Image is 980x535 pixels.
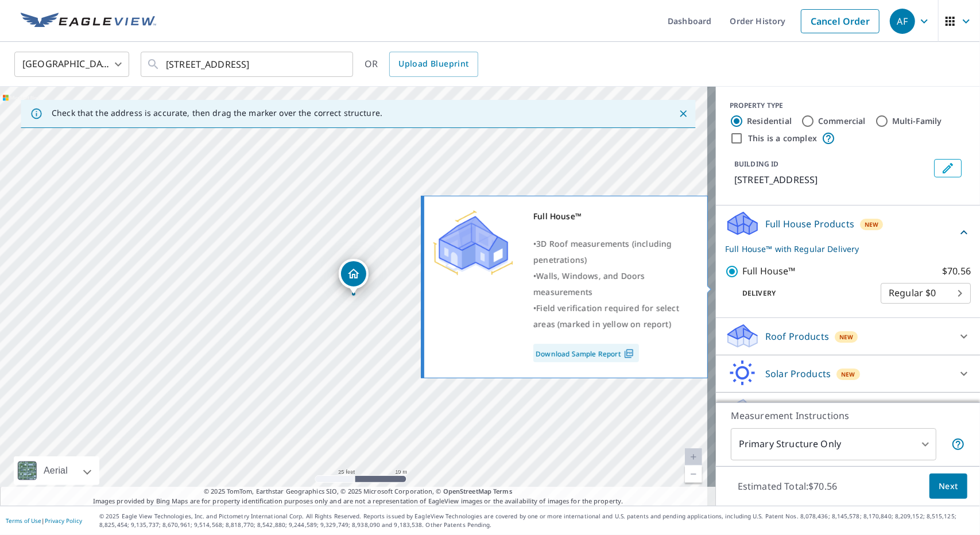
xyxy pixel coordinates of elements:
[725,210,971,255] div: Full House ProductsNewFull House™ with Regular Delivery
[443,487,491,495] a: OpenStreetMap
[365,52,478,77] div: OR
[533,208,693,224] div: Full House™
[533,300,693,332] div: •
[765,329,829,343] p: Roof Products
[725,288,881,298] p: Delivery
[6,517,82,524] p: |
[493,487,512,495] a: Terms
[765,217,854,231] p: Full House Products
[533,268,693,300] div: •
[685,466,702,483] a: Current Level 20, Zoom Out
[818,115,866,127] label: Commercial
[725,360,971,387] div: Solar ProductsNew
[6,517,41,525] a: Terms of Use
[939,479,958,494] span: Next
[865,220,879,229] span: New
[21,13,156,30] img: EV Logo
[45,517,82,525] a: Privacy Policy
[731,428,936,460] div: Primary Structure Only
[730,100,966,111] div: PROPERTY TYPE
[801,9,880,33] a: Cancel Order
[747,115,792,127] label: Residential
[533,270,645,297] span: Walls, Windows, and Doors measurements
[676,106,691,121] button: Close
[765,367,831,381] p: Solar Products
[533,344,639,362] a: Download Sample Report
[14,48,129,80] div: [GEOGRAPHIC_DATA]
[729,474,846,499] p: Estimated Total: $70.56
[52,108,382,118] p: Check that the address is accurate, then drag the marker over the correct structure.
[533,303,679,329] span: Field verification required for select areas (marked in yellow on report)
[731,409,965,422] p: Measurement Instructions
[725,323,971,350] div: Roof ProductsNew
[40,456,71,485] div: Aerial
[725,243,957,255] p: Full House™ with Regular Delivery
[734,159,778,169] p: BUILDING ID
[841,370,855,379] span: New
[748,133,817,144] label: This is a complex
[839,332,854,342] span: New
[929,474,967,499] button: Next
[533,236,693,268] div: •
[742,264,796,278] p: Full House™
[433,208,513,277] img: Premium
[890,9,915,34] div: AF
[204,487,512,497] span: © 2025 TomTom, Earthstar Geographics SIO, © 2025 Microsoft Corporation, ©
[166,48,330,80] input: Search by address or latitude-longitude
[621,348,637,359] img: Pdf Icon
[881,277,971,309] div: Regular $0
[734,173,929,187] p: [STREET_ADDRESS]
[685,448,702,466] a: Current Level 20, Zoom In Disabled
[99,512,974,529] p: © 2025 Eagle View Technologies, Inc. and Pictometry International Corp. All Rights Reserved. Repo...
[942,264,971,278] p: $70.56
[339,259,369,294] div: Dropped pin, building 1, Residential property, 17362 Greenwood Dr Strongsville, OH 44149
[892,115,942,127] label: Multi-Family
[934,159,962,177] button: Edit building 1
[389,52,478,77] a: Upload Blueprint
[533,238,672,265] span: 3D Roof measurements (including penetrations)
[951,437,965,451] span: Your report will include only the primary structure on the property. For example, a detached gara...
[398,57,468,71] span: Upload Blueprint
[725,397,971,425] div: Walls ProductsNew
[14,456,99,485] div: Aerial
